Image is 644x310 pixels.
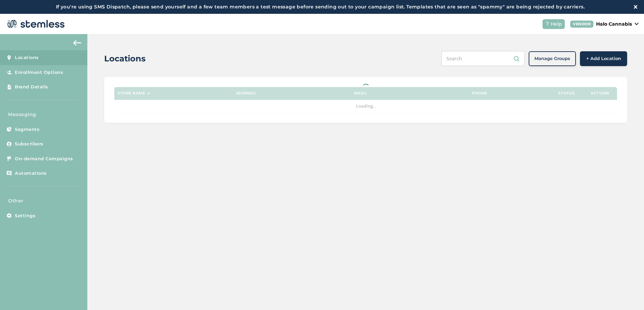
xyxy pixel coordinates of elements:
img: logo-dark-0685b13c.svg [5,17,65,31]
iframe: Chat Widget [610,278,644,310]
img: icon-close-white-1ed751a3.svg [634,5,637,8]
input: Search [441,51,525,66]
button: + Add Location [580,51,627,66]
p: Halo Cannabis [596,21,632,28]
span: On-demand Campaigns [15,156,73,162]
span: Help [551,21,562,28]
span: Locations [15,54,39,61]
span: Automations [15,170,47,177]
span: Manage Groups [534,55,570,62]
button: Manage Groups [529,51,576,66]
img: icon_down-arrow-small-66adaf34.svg [635,23,639,25]
span: Segments [15,126,39,133]
span: Enrollment Options [15,69,63,76]
div: VENDOR [570,21,593,28]
span: Brand Details [15,84,48,90]
label: If you're using SMS Dispatch, please send yourself and a few team members a test message before s... [7,3,634,10]
img: icon-arrow-back-accent-c549486e.svg [73,40,81,46]
span: Subscribers [15,141,43,147]
span: + Add Location [586,55,621,62]
img: icon-help-white-03924b79.svg [545,22,549,26]
span: Settings [15,213,35,219]
h2: Locations [104,53,146,65]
